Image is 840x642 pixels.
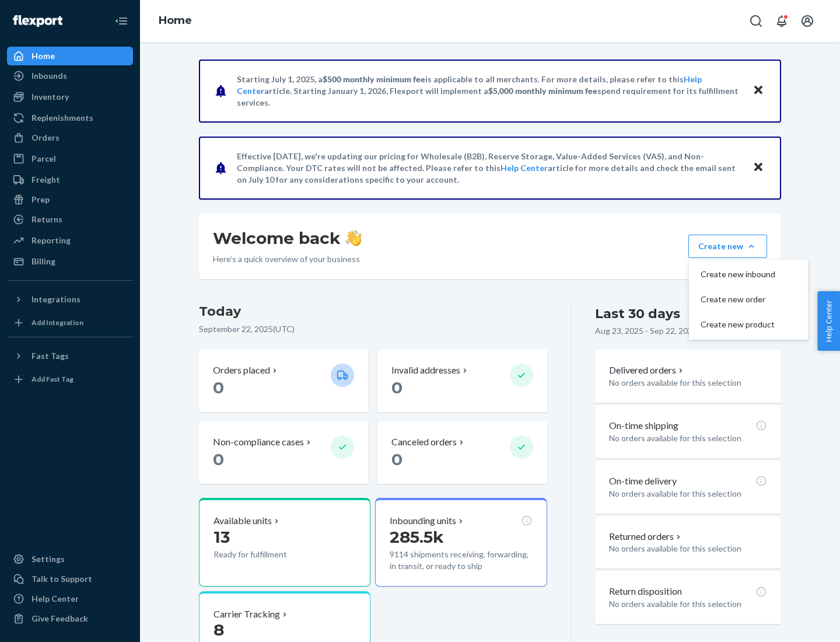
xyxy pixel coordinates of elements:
[751,82,766,99] button: Close
[7,609,133,628] button: Give Feedback
[7,589,133,608] a: Help Center
[323,74,425,84] span: $500 monthly minimum fee
[32,174,60,186] div: Freight
[377,350,547,412] button: Invalid addresses 0
[817,291,840,351] button: Help Center
[7,290,133,309] button: Integrations
[609,432,767,444] p: No orders available for this selection
[391,449,402,469] span: 0
[7,313,133,332] a: Add Integration
[32,593,79,605] div: Help Center
[213,527,230,547] span: 13
[32,70,67,82] div: Inbounds
[609,474,677,488] p: On-time delivery
[32,350,69,362] div: Fast Tags
[32,235,71,246] div: Reporting
[691,312,806,337] button: Create new product
[744,9,768,33] button: Open Search Box
[32,256,55,267] div: Billing
[213,608,280,621] p: Carrier Tracking
[609,543,767,554] p: No orders available for this selection
[7,170,133,189] a: Freight
[595,325,719,337] p: Aug 23, 2025 - Sep 22, 2025 ( UTC )
[199,498,370,587] button: Available units13Ready for fulfillment
[345,230,362,246] img: hand-wave emoji
[199,350,368,412] button: Orders placed 0
[7,347,133,365] button: Fast Tags
[7,252,133,271] a: Billing
[7,550,133,568] a: Settings
[595,305,680,323] div: Last 30 days
[7,47,133,65] a: Home
[32,294,80,305] div: Integrations
[213,364,270,377] p: Orders placed
[32,91,69,103] div: Inventory
[609,585,682,598] p: Return disposition
[7,128,133,147] a: Orders
[691,287,806,312] button: Create new order
[32,194,50,205] div: Prep
[691,262,806,287] button: Create new inbound
[377,421,547,484] button: Canceled orders 0
[688,235,767,258] button: Create newCreate new inboundCreate new orderCreate new product
[7,210,133,229] a: Returns
[701,320,775,329] span: Create new product
[32,112,93,124] div: Replenishments
[7,149,133,168] a: Parcel
[501,163,548,173] a: Help Center
[110,9,133,33] button: Close Navigation
[751,159,766,176] button: Close
[32,553,65,565] div: Settings
[32,374,73,384] div: Add Fast Tag
[213,549,321,560] p: Ready for fulfillment
[391,378,402,397] span: 0
[32,317,83,327] div: Add Integration
[213,620,224,640] span: 8
[213,228,362,249] h1: Welcome back
[488,86,597,96] span: $5,000 monthly minimum fee
[609,377,767,389] p: No orders available for this selection
[32,613,88,624] div: Give Feedback
[32,573,92,585] div: Talk to Support
[7,570,133,588] a: Talk to Support
[13,15,62,27] img: Flexport logo
[32,132,60,144] div: Orders
[390,549,532,572] p: 9114 shipments receiving, forwarding, in transit, or ready to ship
[237,151,741,186] p: Effective [DATE], we're updating our pricing for Wholesale (B2B), Reserve Storage, Value-Added Se...
[32,214,62,225] div: Returns
[199,302,547,321] h3: Today
[149,4,201,38] ol: breadcrumbs
[32,50,55,62] div: Home
[390,527,444,547] span: 285.5k
[796,9,819,33] button: Open account menu
[7,231,133,250] a: Reporting
[609,488,767,500] p: No orders available for this selection
[609,598,767,610] p: No orders available for this selection
[213,435,304,449] p: Non-compliance cases
[375,498,547,587] button: Inbounding units285.5k9114 shipments receiving, forwarding, in transit, or ready to ship
[199,323,547,335] p: September 22, 2025 ( UTC )
[159,14,192,27] a: Home
[701,270,775,278] span: Create new inbound
[7,109,133,127] a: Replenishments
[213,253,362,265] p: Here’s a quick overview of your business
[609,530,683,543] button: Returned orders
[213,514,272,528] p: Available units
[7,190,133,209] a: Prep
[199,421,368,484] button: Non-compliance cases 0
[7,88,133,106] a: Inventory
[701,295,775,303] span: Create new order
[7,67,133,85] a: Inbounds
[770,9,793,33] button: Open notifications
[391,364,460,377] p: Invalid addresses
[7,370,133,389] a: Add Fast Tag
[32,153,56,165] div: Parcel
[609,364,685,377] button: Delivered orders
[213,378,224,397] span: 0
[237,74,741,109] p: Starting July 1, 2025, a is applicable to all merchants. For more details, please refer to this a...
[391,435,457,449] p: Canceled orders
[609,419,678,432] p: On-time shipping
